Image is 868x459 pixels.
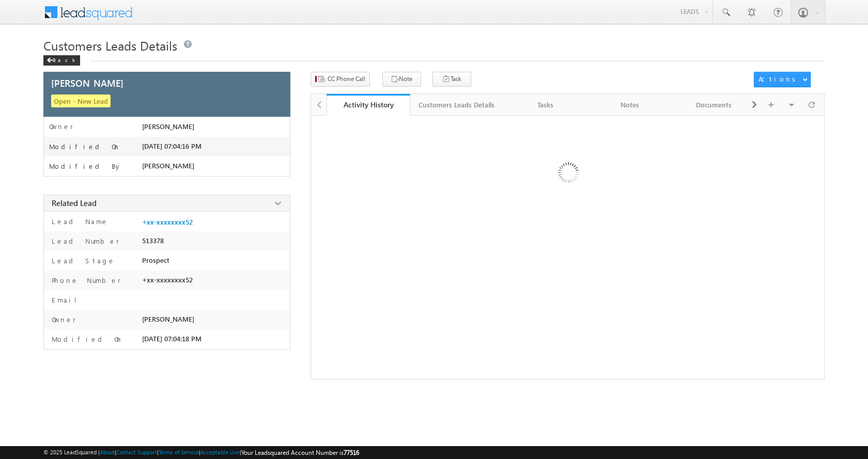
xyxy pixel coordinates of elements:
span: Customers Leads Details [43,37,177,54]
div: Documents [680,99,747,111]
span: [DATE] 07:04:18 PM [142,335,202,343]
label: Lead Name [49,217,109,226]
span: Your Leadsquared Account Number is [241,449,359,456]
span: +xx-xxxxxxxx52 [142,276,193,284]
label: Email [49,295,85,305]
span: [PERSON_NAME] [51,78,123,88]
div: Activity History [334,100,403,109]
label: Lead Number [49,236,119,246]
span: [PERSON_NAME] [142,315,194,323]
span: Open - New Lead [51,94,111,107]
label: Modified On [49,335,123,344]
span: [PERSON_NAME] [142,162,194,170]
span: Prospect [142,256,169,264]
button: CC Phone Call [311,72,370,87]
a: Activity History [327,94,411,116]
span: Related Lead [52,198,97,208]
div: Customers Leads Details [419,99,494,111]
div: Tasks [512,99,579,111]
a: Notes [588,94,672,116]
button: Note [382,72,421,87]
img: Loading ... [514,121,621,228]
span: © 2025 LeadSquared | | | | | [43,448,359,457]
a: Contact Support [116,449,157,455]
a: Tasks [504,94,588,116]
a: Customers Leads Details [410,94,504,116]
button: Actions [754,72,811,87]
a: Acceptable Use [200,449,240,455]
button: Task [432,72,471,87]
div: Notes [596,99,663,111]
label: Modified On [49,143,120,151]
span: [PERSON_NAME] [142,122,194,131]
a: +xx-xxxxxxxx52 [142,218,193,226]
a: About [100,449,115,455]
label: Owner [49,122,73,131]
a: Documents [672,94,756,116]
span: 513378 [142,236,164,245]
span: [DATE] 07:04:16 PM [142,142,202,150]
div: Back [43,55,80,66]
a: Terms of Service [159,449,199,455]
span: 77516 [344,449,359,456]
label: Lead Stage [49,256,115,265]
label: Modified By [49,162,122,170]
div: Actions [758,74,799,84]
span: CC Phone Call [328,74,365,84]
label: Owner [49,315,76,324]
label: Phone Number [49,276,121,285]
